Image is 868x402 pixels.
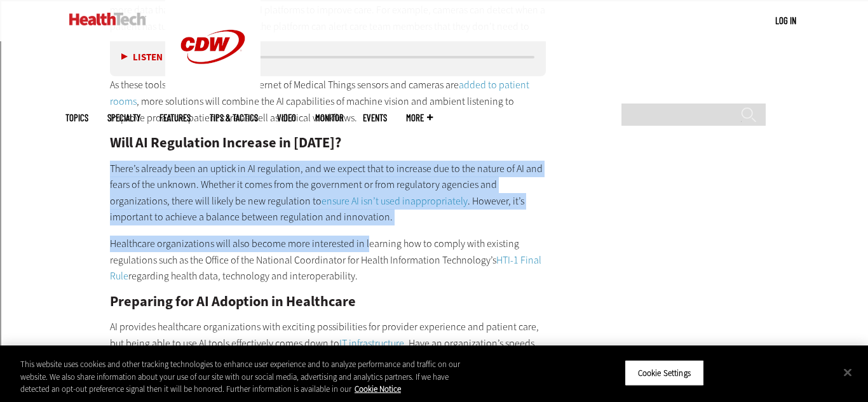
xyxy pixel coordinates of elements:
[5,5,266,17] div: Home
[355,384,401,394] a: More information about your privacy
[65,113,88,123] span: Topics
[775,15,796,26] a: Log in
[775,14,796,27] div: User menu
[5,41,863,52] div: Sort New > Old
[107,113,140,123] span: Specialty
[69,13,146,25] img: Home
[5,52,863,64] div: Move To ...
[406,113,433,123] span: More
[625,359,704,386] button: Cookie Settings
[210,113,258,123] a: Tips & Tactics
[5,29,863,41] div: Sort A > Z
[5,75,863,86] div: Options
[159,113,191,123] a: Features
[277,113,296,123] a: Video
[363,113,387,123] a: Events
[165,84,261,97] a: CDW
[20,358,477,396] div: This website uses cookies and other tracking technologies to enhance user experience and to analy...
[5,86,863,98] div: Sign out
[834,358,862,386] button: Close
[315,113,344,123] a: MonITor
[5,64,863,75] div: Delete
